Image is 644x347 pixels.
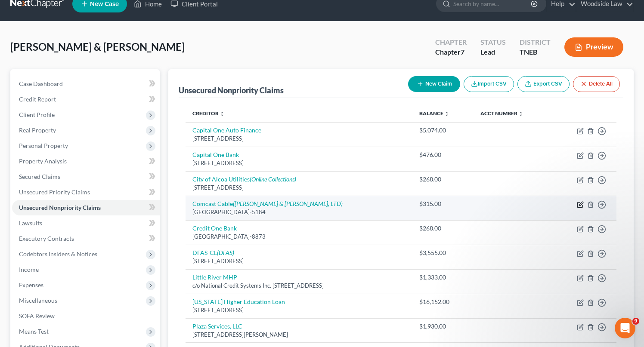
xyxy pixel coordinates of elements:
span: 9 [632,318,639,325]
span: Personal Property [19,142,68,149]
div: [STREET_ADDRESS] [192,135,406,143]
span: Credit Report [19,95,56,103]
i: unfold_more [220,111,225,117]
iframe: Intercom live chat [615,318,635,338]
span: Lawsuits [19,219,42,227]
div: $16,152.00 [419,298,466,306]
a: Property Analysis [12,154,160,169]
div: [STREET_ADDRESS] [192,257,406,265]
span: Real Property [19,126,56,134]
span: Codebtors Insiders & Notices [19,250,97,258]
div: $1,333.00 [419,273,466,282]
button: New Claim [408,76,460,92]
div: Status [480,37,506,47]
span: Executory Contracts [19,235,74,242]
span: Unsecured Nonpriority Claims [19,204,101,211]
div: TNEB [520,47,551,57]
div: [STREET_ADDRESS][PERSON_NAME] [192,331,406,339]
a: Unsecured Nonpriority Claims [12,200,160,215]
span: Unsecured Priority Claims [19,188,90,196]
a: Lawsuits [12,215,160,231]
div: c/o National Credit Systems Inc. [STREET_ADDRESS] [192,282,406,290]
div: $268.00 [419,224,466,233]
div: [STREET_ADDRESS] [192,184,406,192]
div: Unsecured Nonpriority Claims [179,85,284,95]
a: Export CSV [517,76,570,92]
div: $315.00 [419,200,466,208]
a: Case Dashboard [12,76,160,92]
a: DFAS-CL(DFAS) [192,249,234,256]
div: $1,930.00 [419,322,466,331]
div: Chapter [435,37,467,47]
div: Chapter [435,47,467,57]
i: (Online Collections) [250,175,296,183]
div: [GEOGRAPHIC_DATA]-8873 [192,233,406,241]
a: Acct Number unfold_more [480,110,523,117]
span: [PERSON_NAME] & [PERSON_NAME] [10,40,185,53]
a: Capital One Bank [192,151,239,158]
i: unfold_more [444,111,449,117]
span: Case Dashboard [19,80,63,87]
a: Capital One Auto Finance [192,126,261,134]
a: Little River MHP [192,273,237,281]
button: Preview [564,37,623,57]
i: unfold_more [518,111,523,117]
a: Credit Report [12,92,160,107]
div: $5,074.00 [419,126,466,135]
a: Secured Claims [12,169,160,184]
div: [STREET_ADDRESS] [192,159,406,167]
span: Expenses [19,281,43,289]
a: Creditor unfold_more [192,110,225,117]
span: Client Profile [19,111,55,118]
span: Means Test [19,328,49,335]
a: Credit One Bank [192,224,237,232]
span: 7 [461,48,464,56]
i: (DFAS) [217,249,234,256]
a: Plaza Services, LLC [192,322,242,330]
span: Secured Claims [19,173,60,180]
a: Comcast Cable([PERSON_NAME] & [PERSON_NAME], LTD) [192,200,343,207]
span: Property Analysis [19,157,67,165]
a: SOFA Review [12,308,160,324]
span: New Case [90,1,119,7]
div: [STREET_ADDRESS] [192,306,406,314]
span: SOFA Review [19,312,55,319]
div: $476.00 [419,150,466,159]
div: $268.00 [419,175,466,184]
div: District [520,37,551,47]
a: Balance unfold_more [419,110,449,117]
button: Import CSV [464,76,514,92]
span: Miscellaneous [19,297,57,304]
div: $3,555.00 [419,249,466,257]
a: Unsecured Priority Claims [12,184,160,200]
div: Lead [480,47,506,57]
span: Income [19,266,39,273]
a: Executory Contracts [12,231,160,246]
a: City of Alcoa Utilities(Online Collections) [192,175,296,183]
a: [US_STATE] Higher Education Loan [192,298,285,305]
div: [GEOGRAPHIC_DATA]-5184 [192,208,406,216]
i: ([PERSON_NAME] & [PERSON_NAME], LTD) [233,200,343,207]
button: Delete All [573,76,620,92]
